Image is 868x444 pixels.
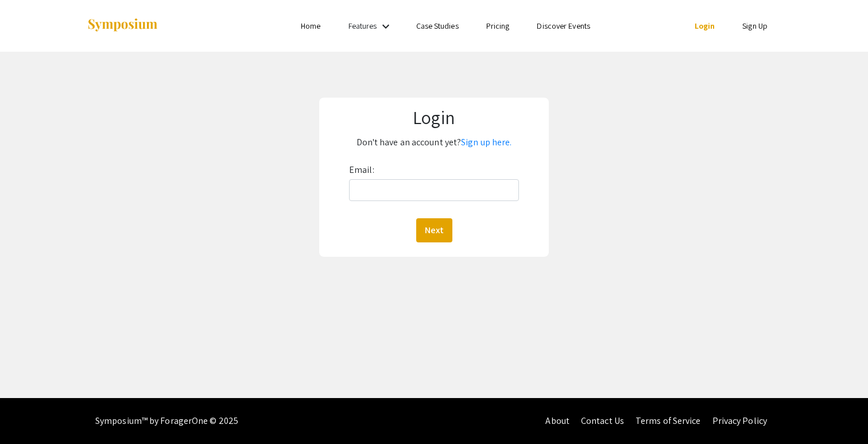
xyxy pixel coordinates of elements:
a: Case Studies [416,21,459,31]
a: Privacy Policy [712,415,767,427]
a: About [545,415,569,427]
a: Features [348,21,377,31]
a: Terms of Service [635,415,701,427]
button: Next [416,218,452,242]
a: Sign up here. [461,136,511,148]
a: Sign Up [742,21,768,31]
mat-icon: Expand Features list [379,20,393,33]
a: Login [695,21,715,31]
p: Don't have an account yet? [328,133,540,152]
div: Symposium™ by ForagerOne © 2025 [95,398,238,444]
a: Home [301,21,320,31]
a: Contact Us [581,415,624,427]
label: Email: [349,161,374,179]
h1: Login [328,106,540,128]
img: Symposium by ForagerOne [87,18,158,33]
a: Pricing [486,21,510,31]
a: Discover Events [537,21,590,31]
